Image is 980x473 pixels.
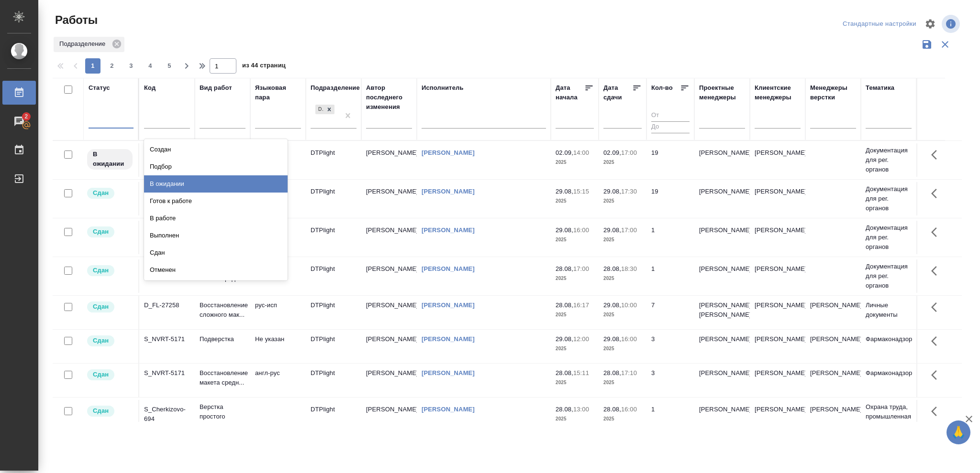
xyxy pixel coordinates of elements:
button: Здесь прячутся важные кнопки [925,400,948,423]
span: из 44 страниц [242,60,286,74]
div: D_FL-27258 [144,301,190,310]
button: 🙏 [947,420,970,444]
td: [PERSON_NAME] [694,182,750,215]
p: 2025 [603,414,642,424]
p: Сдан [93,302,109,312]
div: Менеджер проверил работу исполнителя, передает ее на следующий этап [86,368,134,381]
td: [PERSON_NAME] [750,296,805,329]
button: Здесь прячутся важные кнопки [925,143,948,166]
td: [PERSON_NAME] [694,143,750,177]
div: DTPlight [314,104,335,116]
td: [PERSON_NAME] [750,143,805,177]
p: 29.08, [556,226,573,234]
td: [PERSON_NAME] [361,296,417,329]
p: 17:30 [621,188,637,195]
p: Документация для рег. органов [866,223,912,252]
a: 2 [2,109,36,133]
button: 4 [143,58,158,74]
p: [PERSON_NAME] [810,368,856,378]
div: S_Cherkizovo-694 [144,405,190,424]
p: 2025 [556,196,594,206]
p: 28.08, [556,406,573,413]
span: Посмотреть информацию [942,15,962,33]
p: Сдан [93,227,109,236]
div: Подбор [144,158,288,175]
div: Исполнитель назначен, приступать к работе пока рано [86,148,134,171]
p: 2025 [556,344,594,354]
p: Личные документы [866,301,912,320]
td: DTPlight [306,182,361,215]
p: Подразделение [59,39,109,49]
span: 2 [19,112,33,121]
span: 4 [143,61,158,71]
p: Документация для рег. органов [866,262,912,290]
p: 28.08, [556,301,573,309]
div: Создан [144,141,288,158]
div: S_NVRT-5171 [144,368,190,378]
td: [PERSON_NAME] [361,400,417,433]
p: 2025 [603,274,642,283]
p: 12:00 [573,335,589,343]
p: Сдан [93,336,109,345]
p: 17:00 [621,149,637,156]
td: [PERSON_NAME] [750,364,805,397]
p: Сдан [93,188,109,198]
button: 5 [162,58,177,74]
p: Документация для рег. органов [866,184,912,213]
p: 17:00 [621,226,637,234]
button: Здесь прячутся важные кнопки [925,296,948,319]
td: [PERSON_NAME] [361,182,417,215]
td: DTPlight [306,364,361,397]
div: Менеджеры верстки [810,83,856,102]
p: 2025 [556,274,594,283]
p: 17:00 [573,265,589,272]
td: [PERSON_NAME] [694,259,750,293]
div: Менеджер проверил работу исполнителя, передает ее на следующий этап [86,334,134,347]
div: Исполнитель [422,83,464,93]
span: 3 [123,61,139,71]
span: 5 [162,61,177,71]
td: [PERSON_NAME] [361,330,417,363]
div: S_NVRT-5171 [144,334,190,344]
p: 2025 [556,310,594,320]
p: Верстка простого макета (MS... [200,402,245,431]
p: 2025 [603,344,642,354]
input: От [651,110,690,122]
div: В ожидании [144,175,288,193]
p: 2025 [556,158,594,167]
button: Здесь прячутся важные кнопки [925,364,948,387]
button: Здесь прячутся важные кнопки [925,182,948,205]
td: DTPlight [306,259,361,293]
div: Менеджер проверил работу исполнителя, передает ее на следующий этап [86,405,134,418]
p: Фармаконадзор [866,334,912,344]
td: [PERSON_NAME] [750,221,805,254]
td: рус-исп [250,296,306,329]
p: 28.08, [603,265,621,272]
p: 29.08, [603,335,621,343]
button: Здесь прячутся важные кнопки [925,330,948,353]
p: 2025 [556,235,594,245]
a: [PERSON_NAME] [422,301,475,309]
td: DTPlight [306,143,361,177]
div: Менеджер проверил работу исполнителя, передает ее на следующий этап [86,301,134,313]
p: 29.08, [603,188,621,195]
div: Клиентские менеджеры [755,83,801,102]
p: 13:00 [573,406,589,413]
td: 19 [646,182,694,215]
a: [PERSON_NAME] [422,406,475,413]
p: 2025 [603,378,642,387]
td: 19 [646,143,694,177]
button: Здесь прячутся важные кнопки [925,221,948,244]
div: Дата начала [556,83,584,102]
td: [PERSON_NAME] [694,364,750,397]
div: Кол-во [651,83,673,93]
div: Выполнен [144,227,288,244]
a: [PERSON_NAME] [422,335,475,343]
td: [PERSON_NAME] [750,259,805,293]
p: Сдан [93,370,109,379]
a: [PERSON_NAME] [422,149,475,156]
td: [PERSON_NAME] [361,259,417,293]
div: Статус [89,83,110,93]
div: Проектные менеджеры [699,83,745,102]
p: [PERSON_NAME] [810,405,856,414]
